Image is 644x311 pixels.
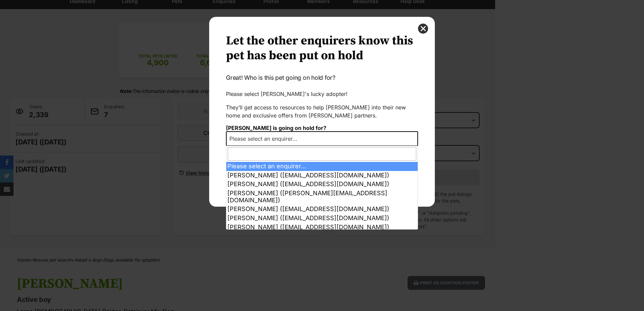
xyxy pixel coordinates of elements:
li: Please select an enquirer... [226,162,418,171]
span: Please select an enquirer... [227,134,304,143]
h2: Let the other enquirers know this pet has been put on hold [226,34,418,63]
p: Please select [PERSON_NAME]'s lucky adopter! [226,90,418,98]
li: [PERSON_NAME] ([EMAIL_ADDRESS][DOMAIN_NAME]) [226,214,418,223]
p: They’ll get access to resources to help [PERSON_NAME] into their new home and exclusive offers fr... [226,103,418,119]
li: [PERSON_NAME] ([EMAIL_ADDRESS][DOMAIN_NAME]) [226,180,418,189]
li: [PERSON_NAME] ([EMAIL_ADDRESS][DOMAIN_NAME]) [226,223,418,232]
p: Great! Who is this pet going on hold for? [226,73,418,82]
button: close [418,24,428,34]
label: [PERSON_NAME] is going on hold for? [226,125,326,131]
li: [PERSON_NAME] ([EMAIL_ADDRESS][DOMAIN_NAME]) [226,205,418,214]
li: [PERSON_NAME] ([PERSON_NAME][EMAIL_ADDRESS][DOMAIN_NAME]) [226,189,418,205]
li: [PERSON_NAME] ([EMAIL_ADDRESS][DOMAIN_NAME]) [226,171,418,180]
span: Please select an enquirer... [226,131,418,146]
